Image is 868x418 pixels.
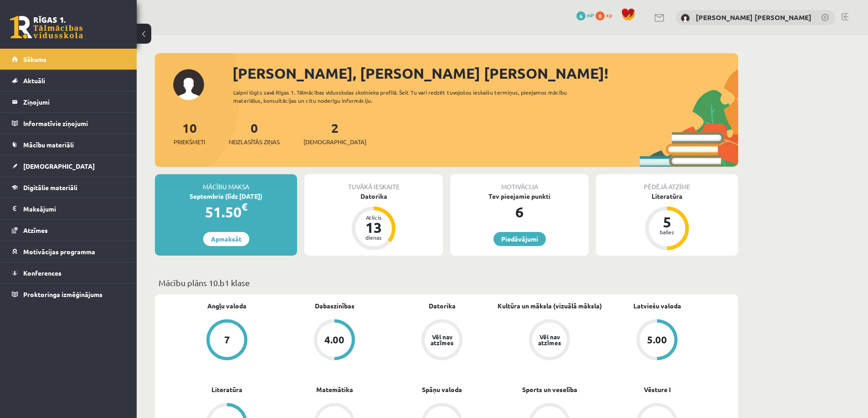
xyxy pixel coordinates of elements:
[603,319,711,362] a: 5.00
[647,335,667,345] div: 5.00
[303,120,366,146] a: 2[DEMOGRAPHIC_DATA]
[303,137,366,146] span: [DEMOGRAPHIC_DATA]
[12,198,125,219] a: Maksājumi
[304,174,443,191] div: Tuvākā ieskaite
[324,335,344,345] div: 4.00
[281,319,388,362] a: 4.00
[12,241,125,262] a: Motivācijas programma
[450,201,589,223] div: 6
[173,319,281,362] a: 7
[522,385,577,394] a: Sports un veselība
[596,191,738,201] div: Literatūra
[23,162,95,170] span: [DEMOGRAPHIC_DATA]
[653,215,681,229] div: 5
[388,319,496,362] a: Vēl nav atzīmes
[232,62,738,84] div: [PERSON_NAME], [PERSON_NAME] [PERSON_NAME]!
[12,156,125,176] a: [DEMOGRAPHIC_DATA]
[360,235,387,240] div: dienas
[315,301,354,311] a: Dabaszinības
[653,229,681,235] div: balles
[229,120,280,146] a: 0Neizlasītās ziņas
[12,70,125,91] a: Aktuāli
[596,191,738,252] a: Literatūra 5 balles
[233,88,583,105] div: Laipni lūgts savā Rīgas 1. Tālmācības vidusskolas skolnieka profilā. Šeit Tu vari redzēt tuvojošo...
[681,14,690,23] img: Frančesko Pio Bevilakva
[155,191,297,201] div: Septembris (līdz [DATE])
[537,334,562,346] div: Vēl nav atzīmes
[203,232,249,246] a: Apmaksāt
[633,301,681,311] a: Latviešu valoda
[159,277,734,289] p: Mācību plāns 10.b1 klase
[155,174,297,191] div: Mācību maksa
[10,16,83,39] a: Rīgas 1. Tālmācības vidusskola
[304,191,443,201] div: Datorika
[23,290,103,298] span: Proktoringa izmēģinājums
[23,247,95,256] span: Motivācijas programma
[316,385,353,394] a: Matemātika
[12,113,125,134] a: Informatīvie ziņojumi
[498,301,602,311] a: Kultūra un māksla (vizuālā māksla)
[496,319,603,362] a: Vēl nav atzīmes
[450,191,589,201] div: Tev pieejamie punkti
[12,262,125,283] a: Konferences
[23,226,48,234] span: Atzīmes
[576,11,594,19] a: 6 mP
[360,215,387,220] div: Atlicis
[696,13,812,22] a: [PERSON_NAME] [PERSON_NAME]
[429,301,456,311] a: Datorika
[174,120,205,146] a: 10Priekšmeti
[596,174,738,191] div: Pēdējā atzīme
[12,91,125,112] a: Ziņojumi
[229,137,280,146] span: Neizlasītās ziņas
[12,177,125,198] a: Digitālie materiāli
[23,55,46,63] span: Sākums
[207,301,247,311] a: Angļu valoda
[450,174,589,191] div: Motivācija
[211,385,242,394] a: Literatūra
[23,76,45,85] span: Aktuāli
[422,385,462,394] a: Spāņu valoda
[12,49,125,70] a: Sākums
[174,137,205,146] span: Priekšmeti
[12,284,125,305] a: Proktoringa izmēģinājums
[23,269,62,277] span: Konferences
[23,141,74,149] span: Mācību materiāli
[304,191,443,252] a: Datorika Atlicis 13 dienas
[429,334,455,346] div: Vēl nav atzīmes
[493,232,546,246] a: Piedāvājumi
[23,183,77,191] span: Digitālie materiāli
[606,11,612,19] span: xp
[23,113,125,134] legend: Informatīvie ziņojumi
[23,91,125,112] legend: Ziņojumi
[224,335,230,345] div: 7
[23,198,125,219] legend: Maksājumi
[12,220,125,241] a: Atzīmes
[360,220,387,235] div: 13
[155,201,297,223] div: 51.50
[596,11,616,19] a: 0 xp
[596,11,605,20] span: 0
[587,11,594,19] span: mP
[241,200,247,213] span: €
[644,385,671,394] a: Vēsture I
[576,11,586,20] span: 6
[12,134,125,155] a: Mācību materiāli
